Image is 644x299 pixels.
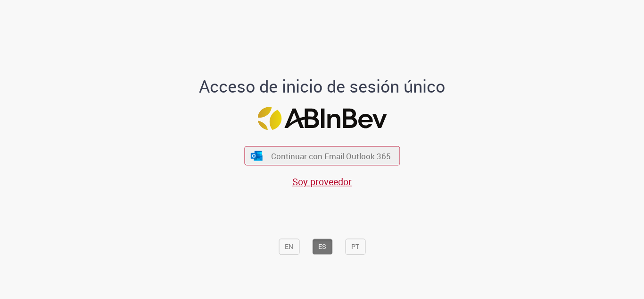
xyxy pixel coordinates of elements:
a: Soy proveedor [292,176,352,188]
button: ícone Azure/Microsoft 360 Continuar con Email Outlook 365 [244,146,400,165]
button: ES [312,239,332,255]
button: PT [345,239,365,255]
img: ícone Azure/Microsoft 360 [250,151,264,161]
span: Continuar con Email Outlook 365 [271,151,391,162]
button: EN [279,239,299,255]
h1: Acceso de inicio de sesión único [191,77,453,96]
img: Logo ABInBev [257,107,387,130]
